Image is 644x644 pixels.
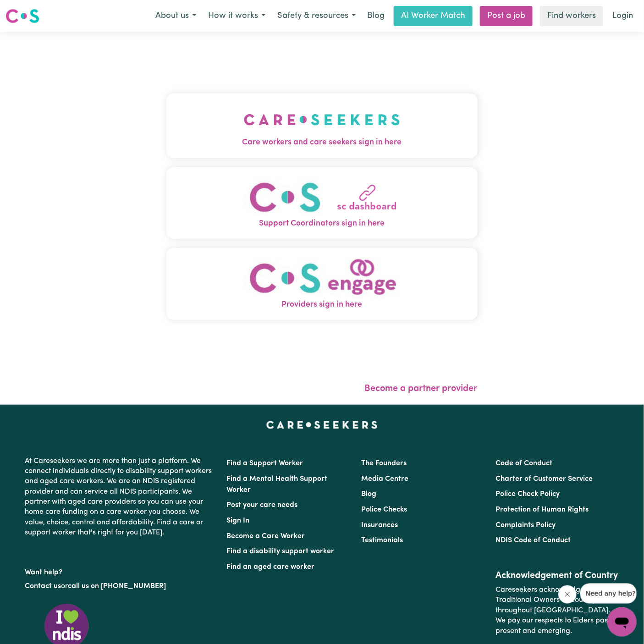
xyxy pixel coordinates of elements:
[68,583,166,590] a: call us on [PHONE_NUMBER]
[495,537,571,544] a: NDIS Code of Conduct
[495,522,556,529] a: Complaints Policy
[6,6,39,27] a: Careseekers logo
[25,578,216,595] p: or
[480,6,533,26] a: Post a job
[580,583,637,604] iframe: Message from company
[266,421,378,429] a: Careseekers home page
[227,533,305,540] a: Become a Care Worker
[361,475,408,483] a: Media Centre
[394,6,473,26] a: AI Worker Match
[361,537,403,544] a: Testimonials
[495,475,593,483] a: Charter of Customer Service
[607,6,638,26] a: Login
[227,460,303,467] a: Find a Support Worker
[495,506,589,513] a: Protection of Human Rights
[558,585,577,604] iframe: Close message
[495,570,619,581] h2: Acknowledgement of Country
[362,6,390,26] a: Blog
[227,563,315,571] a: Find an aged care worker
[361,490,376,498] a: Blog
[166,167,478,239] button: Support Coordinators sign in here
[495,460,552,467] a: Code of Conduct
[365,384,478,393] a: Become a partner provider
[607,607,637,637] iframe: Button to launch messaging window
[495,490,560,498] a: Police Check Policy
[361,460,407,467] a: The Founders
[166,299,478,311] span: Providers sign in here
[6,8,39,24] img: Careseekers logo
[166,218,478,230] span: Support Coordinators sign in here
[361,522,398,529] a: Insurances
[495,581,619,640] p: Careseekers acknowledges the Traditional Owners of Country throughout [GEOGRAPHIC_DATA]. We pay o...
[25,564,216,578] p: Want help?
[227,548,335,555] a: Find a disability support worker
[166,94,478,158] button: Care workers and care seekers sign in here
[25,583,61,590] a: Contact us
[227,475,328,494] a: Find a Mental Health Support Worker
[227,517,250,524] a: Sign In
[202,6,271,26] button: How it works
[361,506,407,513] a: Police Checks
[149,6,202,26] button: About us
[166,137,478,149] span: Care workers and care seekers sign in here
[271,6,362,26] button: Safety & resources
[166,248,478,320] button: Providers sign in here
[25,452,216,542] p: At Careseekers we are more than just a platform. We connect individuals directly to disability su...
[227,501,298,509] a: Post your care needs
[540,6,603,26] a: Find workers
